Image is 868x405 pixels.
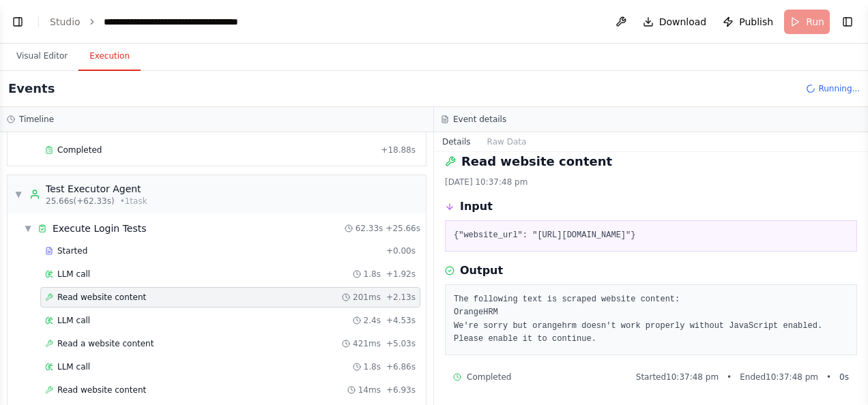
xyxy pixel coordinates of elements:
[460,198,493,215] h3: Input
[739,15,773,29] span: Publish
[364,269,381,280] span: 1.8s
[826,372,831,382] span: •
[50,15,257,29] nav: breadcrumb
[120,196,147,207] span: • 1 task
[8,79,55,98] h2: Events
[838,12,857,31] button: Show right sidebar
[356,223,384,234] span: 62.33s
[46,196,115,207] span: 25.66s (+62.33s)
[57,292,146,303] span: Read website content
[353,292,381,303] span: 201ms
[57,245,87,256] span: Started
[386,315,416,326] span: + 4.53s
[57,145,102,155] span: Completed
[386,361,416,372] span: + 6.86s
[57,385,146,395] span: Read website content
[818,83,860,94] span: Running...
[364,361,381,372] span: 1.8s
[454,293,848,346] pre: The following text is scraped website content: OrangeHRM We're sorry but orangehrm doesn't work p...
[358,385,381,395] span: 14ms
[57,361,90,372] span: LLM call
[19,114,54,125] h3: Timeline
[50,16,81,27] a: Studio
[24,223,32,234] span: ▼
[386,269,416,280] span: + 1.92s
[57,269,90,280] span: LLM call
[386,338,416,349] span: + 5.03s
[386,385,416,395] span: + 6.93s
[5,42,78,71] button: Visual Editor
[454,229,848,243] pre: {"website_url": "[URL][DOMAIN_NAME]"}
[46,182,147,196] div: Test Executor Agent
[659,15,707,29] span: Download
[727,372,732,382] span: •
[381,145,416,155] span: + 18.88s
[353,338,381,349] span: 421ms
[453,114,506,125] h3: Event details
[78,42,141,71] button: Execution
[434,132,479,151] button: Details
[479,132,535,151] button: Raw Data
[467,372,511,382] span: Completed
[460,262,503,279] h3: Output
[53,222,147,235] span: Execute Login Tests
[636,372,719,382] span: Started 10:37:48 pm
[445,177,857,187] div: [DATE] 10:37:48 pm
[740,372,818,382] span: Ended 10:37:48 pm
[57,315,90,326] span: LLM call
[461,152,612,171] h2: Read website content
[386,245,416,256] span: + 0.00s
[14,189,23,200] span: ▼
[8,12,27,31] button: Show left sidebar
[717,10,779,34] button: Publish
[637,10,712,34] button: Download
[386,292,416,303] span: + 2.13s
[364,315,381,326] span: 2.4s
[57,338,154,349] span: Read a website content
[386,223,420,234] span: + 25.66s
[839,372,849,382] span: 0 s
